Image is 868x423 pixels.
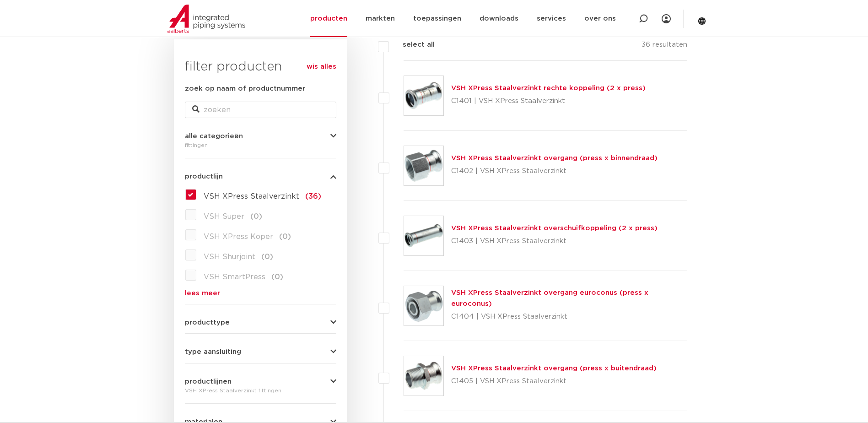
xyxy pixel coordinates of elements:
a: VSH XPress Staalverzinkt overgang (press x binnendraad) [451,155,658,162]
img: Thumbnail for VSH XPress Staalverzinkt overschuifkoppeling (2 x press) [404,216,443,255]
input: zoeken [185,102,336,118]
label: zoek op naam of productnummer [185,83,305,94]
img: Thumbnail for VSH XPress Staalverzinkt rechte koppeling (2 x press) [404,76,443,115]
span: (0) [261,253,273,260]
p: C1405 | VSH XPress Staalverzinkt [451,374,657,389]
p: C1404 | VSH XPress Staalverzinkt [451,309,688,324]
span: producttype [185,319,230,326]
span: (0) [271,273,283,281]
span: (0) [250,213,262,220]
a: wis alles [307,61,336,72]
span: type aansluiting [185,348,241,355]
p: C1401 | VSH XPress Staalverzinkt [451,94,646,108]
button: alle categorieën [185,133,336,140]
span: VSH XPress Koper [204,233,273,240]
span: VSH XPress Staalverzinkt [204,193,299,200]
div: fittingen [185,140,336,151]
button: productlijnen [185,378,336,385]
span: VSH Super [204,213,244,220]
a: lees meer [185,290,336,297]
span: VSH Shurjoint [204,253,255,260]
h3: filter producten [185,58,336,76]
a: VSH XPress Staalverzinkt overschuifkoppeling (2 x press) [451,225,658,232]
a: VSH XPress Staalverzinkt overgang (press x buitendraad) [451,365,657,372]
span: alle categorieën [185,133,243,140]
p: C1403 | VSH XPress Staalverzinkt [451,234,658,249]
label: select all [389,39,435,50]
span: (36) [305,193,321,200]
p: C1402 | VSH XPress Staalverzinkt [451,164,658,179]
img: Thumbnail for VSH XPress Staalverzinkt overgang euroconus (press x euroconus) [404,286,443,325]
img: Thumbnail for VSH XPress Staalverzinkt overgang (press x buitendraad) [404,356,443,396]
div: VSH XPress Staalverzinkt fittingen [185,385,336,396]
button: producttype [185,319,336,326]
img: Thumbnail for VSH XPress Staalverzinkt overgang (press x binnendraad) [404,146,443,185]
a: VSH XPress Staalverzinkt rechte koppeling (2 x press) [451,85,646,92]
button: type aansluiting [185,348,336,355]
a: VSH XPress Staalverzinkt overgang euroconus (press x euroconus) [451,289,648,307]
span: productlijn [185,173,223,180]
span: VSH SmartPress [204,273,265,281]
span: productlijnen [185,378,232,385]
span: (0) [279,233,291,240]
p: 36 resultaten [642,39,687,54]
button: productlijn [185,173,336,180]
